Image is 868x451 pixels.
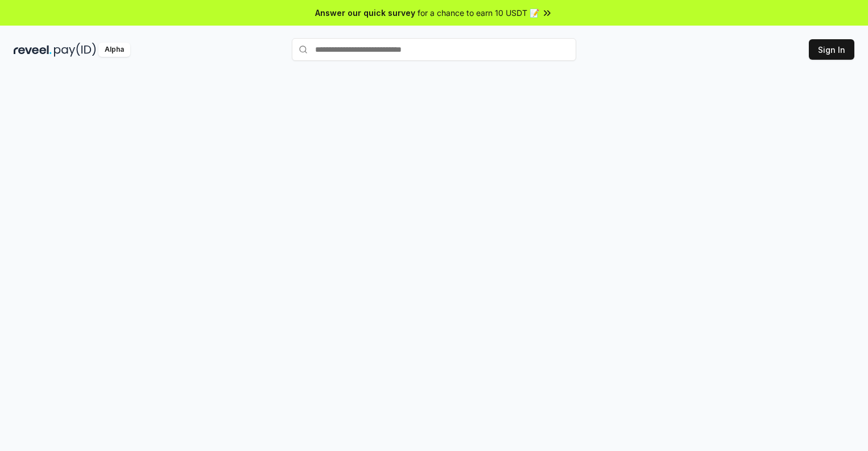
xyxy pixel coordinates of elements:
[809,39,854,60] button: Sign In
[98,43,130,57] div: Alpha
[14,43,52,57] img: reveel_dark
[418,7,539,19] span: for a chance to earn 10 USDT 📝
[54,43,96,57] img: pay_id
[315,7,415,19] span: Answer our quick survey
